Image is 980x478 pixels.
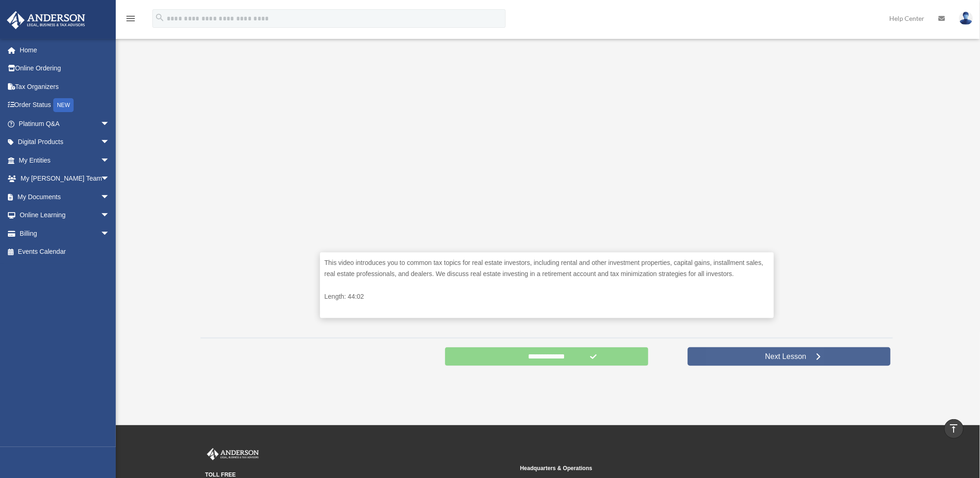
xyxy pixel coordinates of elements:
span: arrow_drop_down [101,170,119,189]
p: This video introduces you to common tax topics for real estate investors, including rental and ot... [325,257,769,280]
img: Anderson Advisors Platinum Portal [205,448,261,460]
div: NEW [53,98,74,112]
i: menu [125,13,136,24]
span: arrow_drop_down [101,188,119,207]
a: Tax Organizers [6,77,124,96]
a: Online Learningarrow_drop_down [6,206,124,225]
a: Platinum Q&Aarrow_drop_down [6,114,124,133]
span: arrow_drop_down [101,224,119,243]
a: Events Calendar [6,243,124,261]
a: vertical_align_top [944,419,964,439]
span: arrow_drop_down [101,151,119,170]
a: My [PERSON_NAME] Teamarrow_drop_down [6,170,124,188]
a: Digital Productsarrow_drop_down [6,133,124,151]
a: Next Lesson [688,347,891,366]
i: search [155,13,165,23]
span: arrow_drop_down [101,114,119,133]
a: Online Ordering [6,59,124,78]
a: Billingarrow_drop_down [6,224,124,243]
a: My Documentsarrow_drop_down [6,188,124,206]
i: vertical_align_top [949,423,960,434]
a: menu [125,16,136,24]
span: arrow_drop_down [101,133,119,152]
img: User Pic [959,12,973,25]
span: arrow_drop_down [101,206,119,225]
p: Length: 44:02 [325,291,769,302]
a: Order StatusNEW [6,96,124,115]
a: Home [6,41,124,59]
small: Headquarters & Operations [520,464,829,473]
a: My Entitiesarrow_drop_down [6,151,124,170]
span: Next Lesson [758,352,814,361]
img: Anderson Advisors Platinum Portal [4,11,88,29]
